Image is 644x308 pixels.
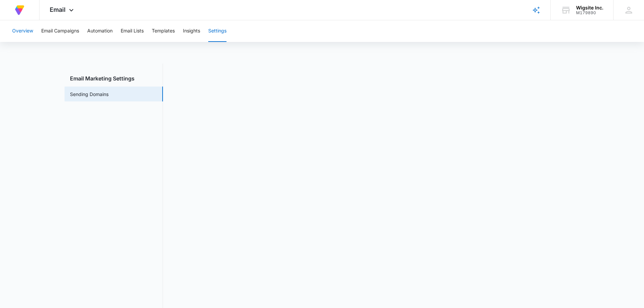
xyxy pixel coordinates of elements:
[208,20,226,42] button: Settings
[12,20,33,42] button: Overview
[152,20,175,42] button: Templates
[576,10,603,15] div: account id
[121,20,144,42] button: Email Lists
[14,4,26,16] img: Volusion
[576,5,603,10] div: account name
[50,6,66,13] span: Email
[41,20,79,42] button: Email Campaigns
[65,74,163,82] h3: Email Marketing Settings
[87,20,113,42] button: Automation
[183,20,200,42] button: Insights
[70,91,109,98] a: Sending Domains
